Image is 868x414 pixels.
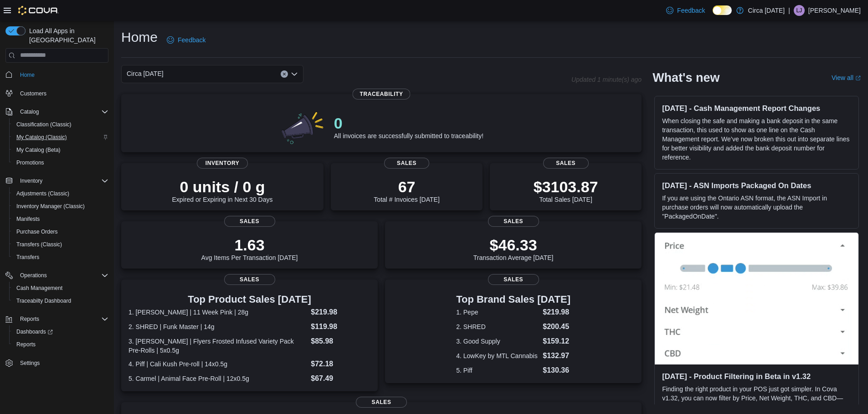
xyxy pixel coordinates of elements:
[13,239,108,250] span: Transfers (Classic)
[2,87,112,100] button: Customers
[13,201,108,212] span: Inventory Manager (Classic)
[543,307,570,318] dd: $219.98
[16,190,69,197] span: Adjustments (Classic)
[13,157,48,168] a: Promotions
[16,175,108,186] span: Inventory
[9,238,112,251] button: Transfers (Classic)
[794,5,805,16] div: Liam Johnston
[20,359,40,367] span: Settings
[13,226,62,237] a: Purchase Orders
[2,68,112,81] button: Home
[488,274,539,285] span: Sales
[16,297,71,304] span: Traceabilty Dashboard
[121,28,158,46] h1: Home
[652,70,719,85] h2: What's new
[16,134,67,141] span: My Catalog (Classic)
[9,294,112,307] button: Traceabilty Dashboard
[13,201,88,212] a: Inventory Manager (Classic)
[128,337,307,355] dt: 3. [PERSON_NAME] | Flyers Frosted Infused Variety Pack Pre-Rolls | 5x0.5g
[20,90,46,97] span: Customers
[128,294,370,305] h3: Top Product Sales [DATE]
[16,88,50,99] a: Customers
[16,254,39,261] span: Transfers
[13,295,75,306] a: Traceabilty Dashboard
[543,350,570,361] dd: $132.97
[16,241,62,248] span: Transfers (Classic)
[13,188,108,199] span: Adjustments (Classic)
[832,74,861,81] a: View allExternal link
[13,132,108,143] span: My Catalog (Classic)
[13,214,43,224] a: Manifests
[2,269,112,282] button: Operations
[13,214,108,224] span: Manifests
[197,158,248,169] span: Inventory
[9,338,112,351] button: Reports
[16,106,42,117] button: Catalog
[311,321,370,332] dd: $119.98
[201,236,298,261] div: Avg Items Per Transaction [DATE]
[9,200,112,213] button: Inventory Manager (Classic)
[13,119,75,130] a: Classification (Classic)
[16,357,108,369] span: Settings
[456,322,539,331] dt: 2. SHRED
[9,118,112,131] button: Classification (Classic)
[16,159,44,166] span: Promotions
[16,175,46,186] button: Inventory
[13,119,108,130] span: Classification (Classic)
[224,216,275,227] span: Sales
[128,359,307,369] dt: 4. Piff | Cali Kush Pre-roll | 14x0.5g
[9,187,112,200] button: Adjustments (Classic)
[713,5,732,15] input: Dark Mode
[163,31,209,49] a: Feedback
[456,366,539,375] dt: 5. Piff
[855,75,861,81] svg: External link
[16,270,108,281] span: Operations
[13,239,66,250] a: Transfers (Classic)
[353,89,411,100] span: Traceability
[13,252,108,263] span: Transfers
[456,308,539,317] dt: 1. Pepe
[16,121,72,128] span: Classification (Classic)
[662,116,851,162] p: When closing the safe and making a bank deposit in the same transaction, this used to show as one...
[374,178,439,196] p: 67
[662,181,851,190] h3: [DATE] - ASN Imports Packaged On Dates
[543,336,570,347] dd: $159.12
[13,132,71,143] a: My Catalog (Classic)
[9,131,112,144] button: My Catalog (Classic)
[16,341,36,348] span: Reports
[13,283,66,294] a: Cash Management
[13,252,43,263] a: Transfers
[534,178,598,203] div: Total Sales [DATE]
[201,236,298,254] p: 1.63
[224,274,275,285] span: Sales
[5,65,108,394] nav: Complex example
[9,144,112,156] button: My Catalog (Beta)
[571,76,642,83] p: Updated 1 minute(s) ago
[9,251,112,264] button: Transfers
[311,307,370,318] dd: $219.98
[2,356,112,369] button: Settings
[9,213,112,225] button: Manifests
[384,158,430,169] span: Sales
[128,322,307,331] dt: 2. SHRED | Funk Master | 14g
[20,315,39,323] span: Reports
[291,70,298,78] button: Open list of options
[128,308,307,317] dt: 1. [PERSON_NAME] | 11 Week Pink | 28g
[20,108,39,115] span: Catalog
[473,236,554,254] p: $46.33
[543,321,570,332] dd: $200.45
[13,339,39,350] a: Reports
[13,283,108,294] span: Cash Management
[13,145,108,155] span: My Catalog (Beta)
[9,225,112,238] button: Purchase Orders
[13,145,64,155] a: My Catalog (Beta)
[16,70,38,80] a: Home
[796,5,802,16] span: LJ
[16,69,108,80] span: Home
[16,314,43,324] button: Reports
[2,105,112,118] button: Catalog
[13,226,108,237] span: Purchase Orders
[172,178,273,203] div: Expired or Expiring in Next 30 Days
[16,314,108,324] span: Reports
[488,216,539,227] span: Sales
